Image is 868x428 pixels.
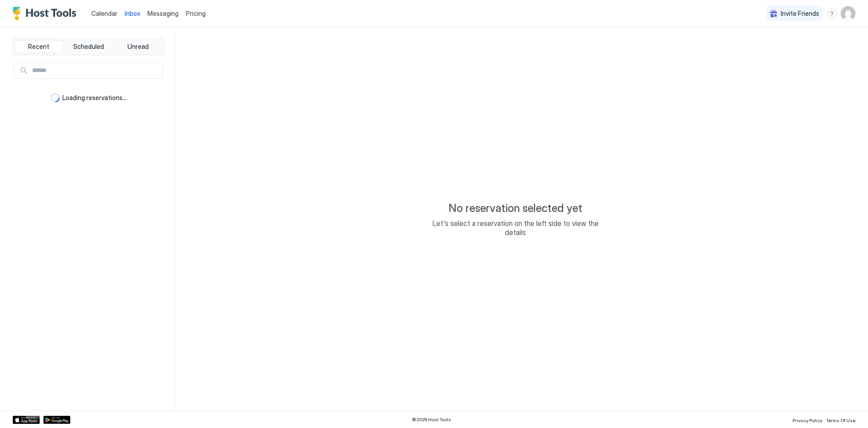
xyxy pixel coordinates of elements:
[781,10,819,18] span: Invite Friends
[186,10,206,18] span: Pricing
[62,94,127,102] span: Loading reservations...
[91,10,118,17] span: Calendar
[125,9,140,18] a: Inbox
[127,43,149,51] span: Unread
[51,93,60,102] div: loading
[125,10,140,17] span: Inbox
[43,416,71,424] a: Google Play Store
[13,38,164,55] div: tab-group
[425,219,606,237] span: Let's select a reservation on the left side to view the details
[73,43,104,51] span: Scheduled
[13,416,40,424] a: App Store
[826,418,855,423] span: Terms Of Use
[793,415,822,424] a: Privacy Policy
[13,7,80,20] a: Host Tools Logo
[91,9,118,18] a: Calendar
[147,10,179,17] span: Messaging
[28,63,163,78] input: Input Field
[826,415,855,424] a: Terms Of Use
[793,418,822,423] span: Privacy Policy
[147,9,179,18] a: Messaging
[65,40,113,53] button: Scheduled
[826,8,837,19] div: menu
[114,40,162,53] button: Unread
[28,43,49,51] span: Recent
[448,202,582,215] span: No reservation selected yet
[412,417,451,423] span: © 2025 Host Tools
[841,6,855,21] div: User profile
[15,40,63,53] button: Recent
